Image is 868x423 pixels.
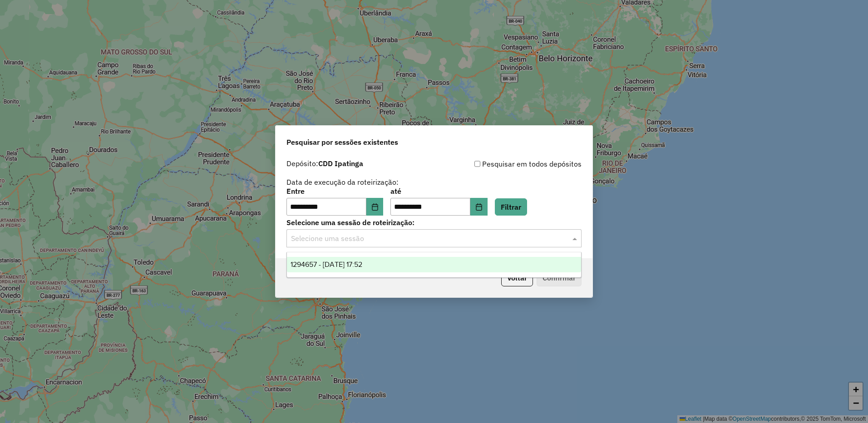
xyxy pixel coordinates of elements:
label: Entre [286,186,383,197]
span: 1294657 - [DATE] 17:52 [291,261,362,268]
div: Pesquisar em todos depósitos [434,158,582,169]
label: Data de execução da roteirização: [286,177,399,187]
button: Filtrar [495,198,527,216]
label: Depósito: [286,158,363,169]
span: Pesquisar por sessões existentes [286,137,398,148]
ng-dropdown-panel: Options list [286,252,582,278]
label: Selecione uma sessão de roteirização: [286,217,582,228]
label: até [390,186,487,197]
button: Choose Date [366,198,384,216]
button: Voltar [501,269,533,286]
strong: CDD Ipatinga [318,159,363,168]
button: Choose Date [470,198,488,216]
